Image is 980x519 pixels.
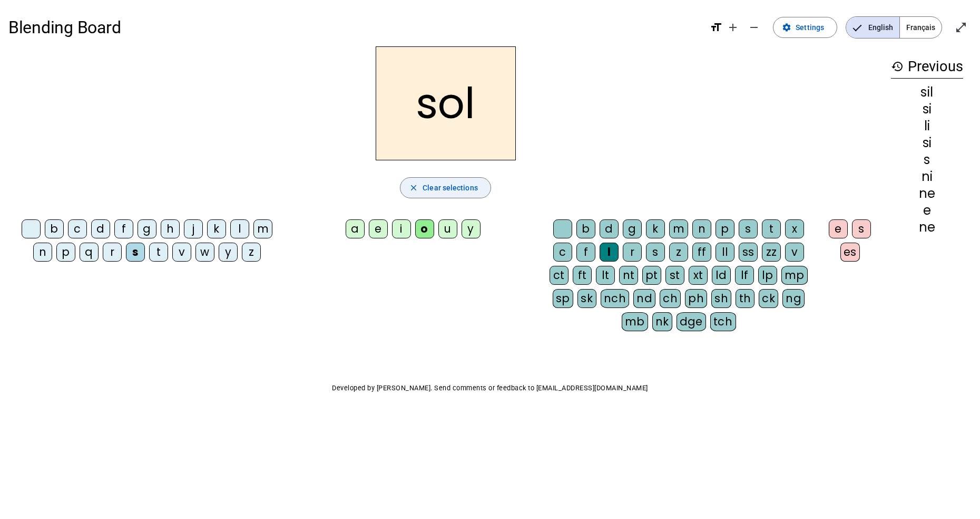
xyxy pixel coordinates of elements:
div: si [891,137,963,149]
div: lt [596,266,615,285]
div: j [184,219,203,238]
div: lf [735,266,754,285]
div: nch [601,289,630,308]
div: s [739,219,758,238]
div: w [195,243,214,262]
div: sp [553,289,573,308]
div: ni [891,170,963,183]
button: Settings [773,17,837,38]
div: mp [781,266,808,285]
div: p [716,219,734,238]
div: pt [642,266,661,285]
h2: sol [376,46,516,160]
div: ck [759,289,778,308]
span: Clear selections [423,181,478,194]
div: dge [677,312,707,331]
div: y [219,243,238,262]
div: m [669,219,688,238]
div: ch [660,289,681,308]
div: nd [633,289,655,308]
div: ne [891,187,963,200]
h3: Previous [891,55,963,79]
div: n [692,219,711,238]
button: Increase font size [722,17,743,38]
mat-icon: open_in_full [955,21,967,34]
div: r [103,243,122,262]
div: es [840,243,860,262]
div: sk [577,289,596,308]
div: st [665,266,684,285]
div: a [346,219,365,238]
div: i [392,219,411,238]
div: sil [891,86,963,99]
div: m [253,219,272,238]
div: th [736,289,754,308]
div: f [114,219,133,238]
div: x [785,219,804,238]
div: p [56,243,75,262]
p: Developed by [PERSON_NAME]. Send comments or feedback to [EMAIL_ADDRESS][DOMAIN_NAME] [8,382,972,395]
div: v [172,243,191,262]
div: r [623,243,642,262]
mat-icon: add [727,21,739,34]
mat-button-toggle-group: Language selection [846,16,942,39]
div: li [891,120,963,132]
div: f [576,243,595,262]
div: d [600,219,619,238]
div: l [230,219,249,238]
div: l [600,243,619,262]
h1: Blending Board [8,11,701,44]
div: lp [758,266,777,285]
div: nk [652,312,672,331]
div: n [33,243,52,262]
div: z [242,243,261,262]
div: h [161,219,180,238]
mat-icon: format_size [710,21,722,34]
div: xt [689,266,708,285]
div: ff [692,243,711,262]
div: mb [622,312,648,331]
div: b [45,219,64,238]
div: zz [762,243,781,262]
div: o [415,219,434,238]
div: e [369,219,388,238]
div: k [207,219,226,238]
button: Decrease font size [743,17,765,38]
div: e [891,204,963,217]
div: ne [891,221,963,234]
div: b [576,219,595,238]
button: Clear selections [400,177,491,198]
div: z [669,243,688,262]
div: ld [712,266,731,285]
mat-icon: settings [782,23,791,32]
div: q [80,243,99,262]
div: u [438,219,457,238]
mat-icon: remove [748,21,760,34]
mat-icon: history [891,60,904,73]
span: Français [900,17,942,38]
div: s [126,243,145,262]
div: si [891,103,963,116]
div: ph [685,289,707,308]
div: d [91,219,110,238]
div: ss [739,243,758,262]
div: s [852,219,871,238]
div: v [785,243,804,262]
div: tch [710,312,736,331]
div: sh [711,289,731,308]
div: ll [716,243,734,262]
div: k [646,219,665,238]
span: Settings [796,21,824,34]
mat-icon: close [409,183,418,193]
div: s [646,243,665,262]
div: t [149,243,168,262]
div: e [829,219,848,238]
button: Enter full screen [950,17,972,38]
div: c [553,243,572,262]
div: ft [573,266,592,285]
div: ct [550,266,569,285]
div: nt [619,266,638,285]
div: ng [782,289,805,308]
div: g [623,219,642,238]
div: c [68,219,87,238]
